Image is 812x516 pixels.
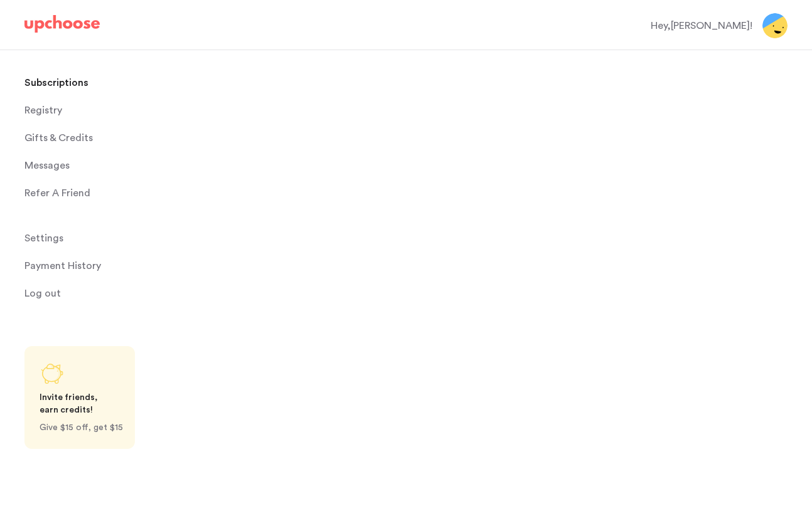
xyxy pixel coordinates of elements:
a: Refer A Friend [24,181,205,206]
a: Payment History [24,253,205,278]
span: Settings [24,226,63,251]
a: Registry [24,98,205,123]
p: Refer A Friend [24,181,90,206]
img: UpChoose [24,15,100,33]
a: Share UpChoose [24,346,135,449]
p: Subscriptions [24,70,88,95]
a: Log out [24,281,205,306]
a: Gifts & Credits [24,125,205,150]
span: Registry [24,98,62,123]
a: Settings [24,226,205,251]
span: Messages [24,153,70,178]
a: UpChoose [24,15,100,38]
p: Payment History [24,253,101,278]
a: Messages [24,153,205,178]
span: Gifts & Credits [24,125,93,150]
div: Hey, [PERSON_NAME] ! [651,18,752,33]
span: Log out [24,281,61,306]
a: Subscriptions [24,70,205,95]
